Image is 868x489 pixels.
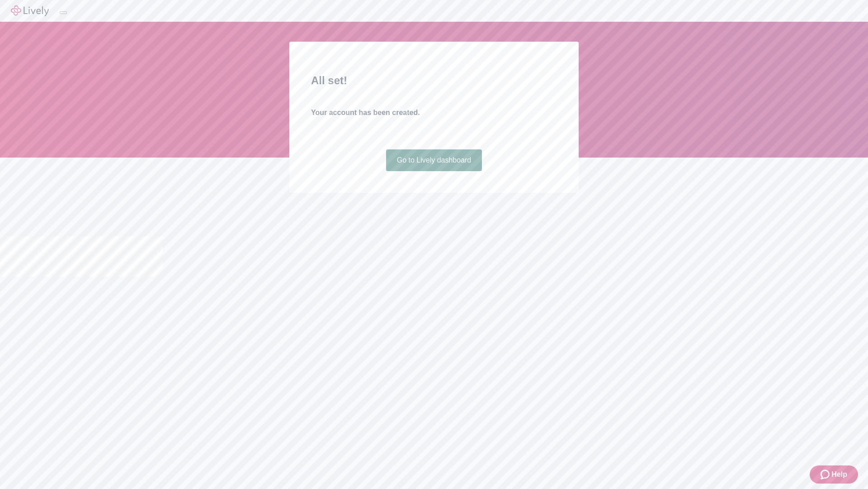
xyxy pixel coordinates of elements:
[60,11,67,14] button: Log out
[11,5,49,16] img: Lively
[810,465,858,484] button: Zendesk support iconHelp
[831,469,847,480] span: Help
[821,469,831,480] svg: Zendesk support icon
[386,149,482,171] a: Go to Lively dashboard
[311,72,557,89] h2: All set!
[311,107,557,118] h4: Your account has been created.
